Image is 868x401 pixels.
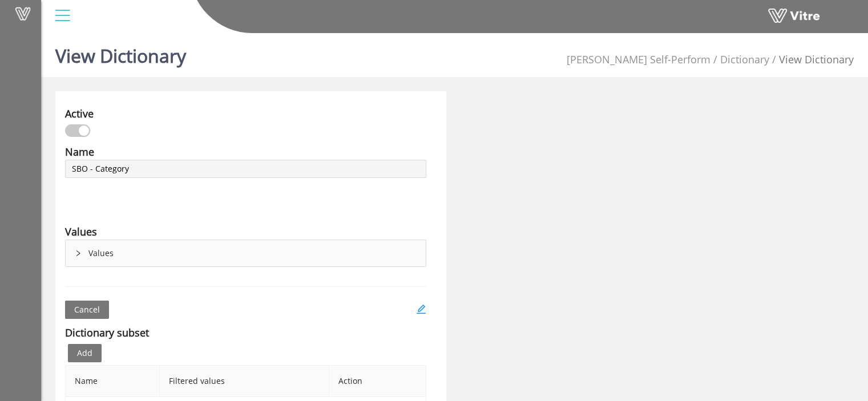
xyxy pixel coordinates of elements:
li: View Dictionary [769,51,854,67]
span: edit [416,304,426,314]
input: Name [65,160,426,178]
button: Cancel [65,301,109,319]
div: Values [65,224,97,240]
h1: View Dictionary [55,29,186,77]
div: Dictionary subset [65,325,149,341]
th: Name [66,366,160,397]
div: rightValues [66,240,426,266]
th: Action [329,366,426,397]
button: Add [68,344,102,362]
span: right [75,250,82,257]
span: 210 [567,52,710,66]
a: Dictionary [720,52,769,66]
div: Name [65,144,94,160]
span: Add [77,347,92,359]
span: Cancel [74,303,100,316]
div: Active [65,106,94,121]
a: edit [416,301,426,319]
th: Filtered values [160,366,329,397]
